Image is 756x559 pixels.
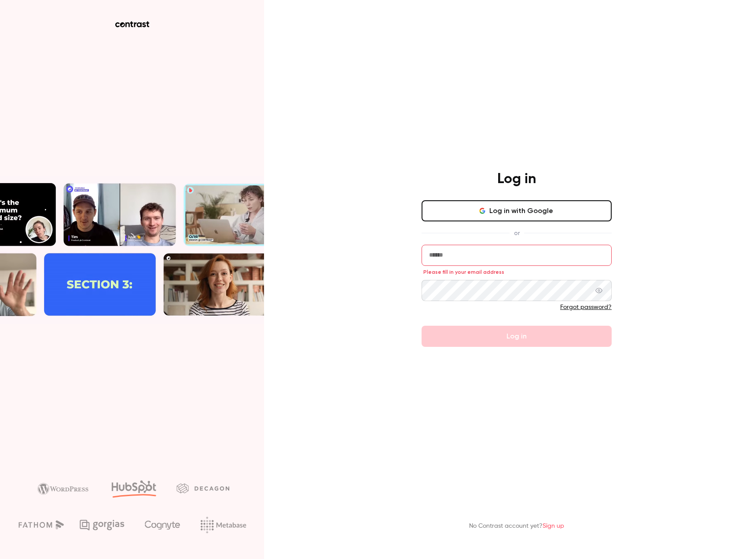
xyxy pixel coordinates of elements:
a: Forgot password? [560,304,612,310]
p: No Contrast account yet? [469,522,564,531]
h4: Log in [497,170,536,188]
a: Sign up [543,523,564,529]
span: or [510,228,524,238]
img: decagon [176,483,229,493]
button: Log in with Google [422,200,612,221]
span: Please fill in your email address [423,268,504,276]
